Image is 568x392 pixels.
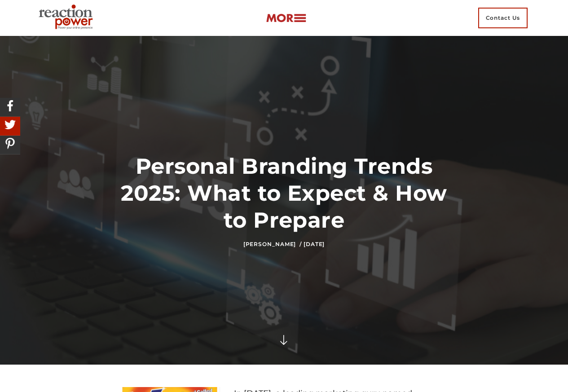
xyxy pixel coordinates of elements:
[304,241,325,247] time: [DATE]
[2,136,18,151] img: Share On Pinterest
[243,241,302,247] a: [PERSON_NAME] /
[2,98,18,114] img: Share On Facebook
[35,2,100,34] img: Executive Branding | Personal Branding Agency
[2,117,18,132] img: Share On Twitter
[478,8,528,28] span: Contact Us
[266,13,306,23] img: more-btn.png
[120,153,448,233] h1: Personal Branding Trends 2025: What to Expect & How to Prepare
